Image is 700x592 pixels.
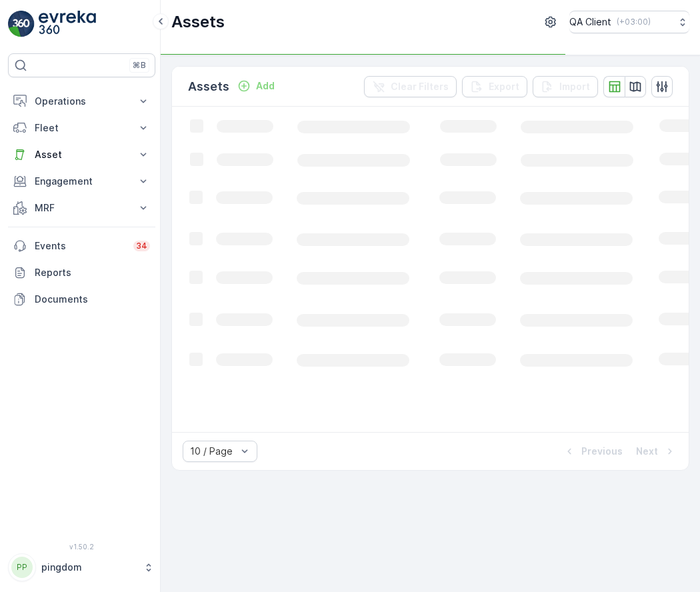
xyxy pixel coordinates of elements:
p: Fleet [35,121,129,135]
a: Events34 [8,233,155,259]
p: Reports [35,266,150,279]
button: Import [533,76,598,97]
p: Export [489,80,519,93]
button: Next [635,443,678,459]
p: Add [256,79,275,93]
p: Assets [188,77,229,96]
p: ( +03:00 ) [617,17,651,27]
p: ⌘B [133,60,146,71]
button: Asset [8,141,155,168]
button: Fleet [8,115,155,141]
p: QA Client [569,15,611,29]
button: Operations [8,88,155,115]
p: pingdom [41,561,137,574]
p: Operations [35,95,129,108]
button: Export [462,76,527,97]
button: QA Client(+03:00) [569,11,689,33]
p: MRF [35,201,129,215]
p: Import [559,80,590,93]
a: Reports [8,259,155,286]
button: Add [232,78,280,94]
img: logo [8,11,35,37]
div: PP [11,557,33,578]
p: Previous [581,445,623,458]
button: PPpingdom [8,553,155,581]
p: Engagement [35,175,129,188]
a: Documents [8,286,155,313]
button: MRF [8,195,155,221]
p: Assets [171,11,225,33]
img: logo_light-DOdMpM7g.png [39,11,96,37]
span: v 1.50.2 [8,543,155,551]
p: Asset [35,148,129,161]
p: Documents [35,293,150,306]
p: Next [636,445,658,458]
p: Events [35,239,125,253]
p: 34 [136,241,147,251]
button: Engagement [8,168,155,195]
button: Previous [561,443,624,459]
p: Clear Filters [391,80,449,93]
button: Clear Filters [364,76,457,97]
